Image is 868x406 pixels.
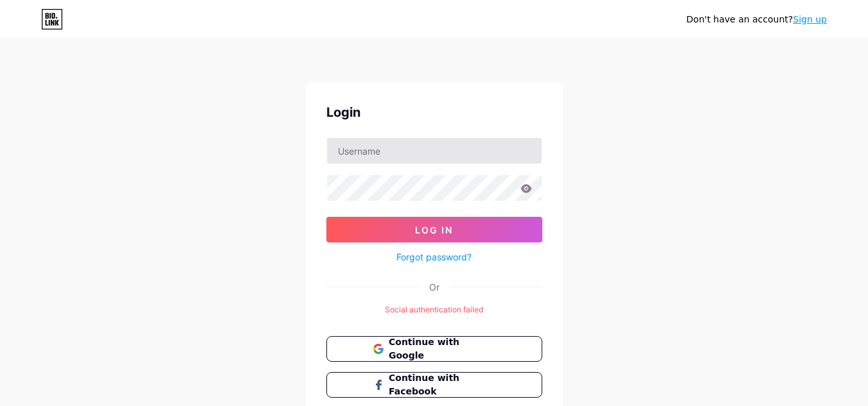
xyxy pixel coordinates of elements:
input: Username [327,138,542,164]
a: Forgot password? [396,250,472,264]
div: Social authentication failed [326,304,542,316]
button: Log In [326,217,542,242]
div: Or [429,280,439,294]
button: Continue with Facebook [326,372,542,398]
a: Sign up [793,14,827,24]
div: Don't have an account? [686,13,827,26]
div: Login [326,103,542,122]
button: Continue with Google [326,336,542,362]
span: Continue with Facebook [389,371,495,398]
span: Continue with Google [389,335,495,362]
span: Log In [415,224,453,235]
